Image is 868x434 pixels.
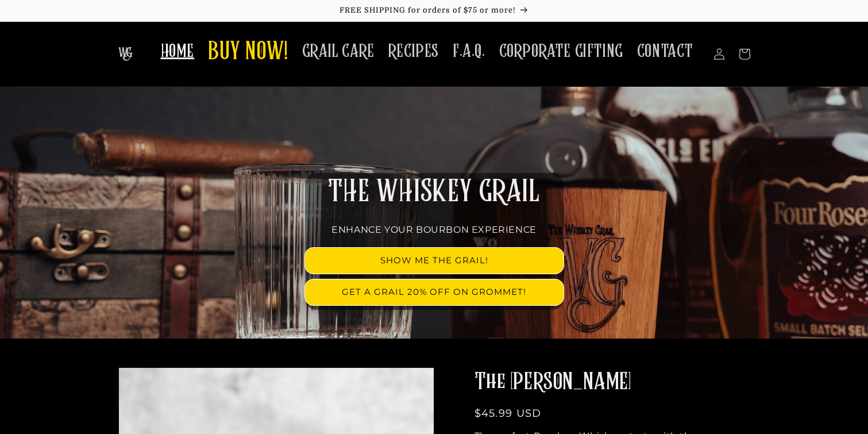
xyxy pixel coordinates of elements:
[331,224,537,235] span: ENHANCE YOUR BOURBON EXPERIENCE
[154,33,201,70] a: HOME
[208,37,288,68] span: BUY NOW!
[388,40,439,63] span: RECIPES
[305,248,564,274] a: SHOW ME THE GRAIL!
[328,177,539,207] span: THE WHISKEY GRAIL
[302,40,375,63] span: GRAIL CARE
[295,33,381,70] a: GRAIL CARE
[201,30,295,75] a: BUY NOW!
[492,33,630,70] a: CORPORATE GIFTING
[474,407,542,420] span: $45.99 USD
[499,40,623,63] span: CORPORATE GIFTING
[381,33,446,70] a: RECIPES
[118,47,133,61] img: The Whiskey Grail
[446,33,492,70] a: F.A.Q.
[630,33,700,70] a: CONTACT
[474,367,710,397] h2: The [PERSON_NAME]
[637,40,693,63] span: CONTACT
[453,40,485,63] span: F.A.Q.
[305,279,564,305] a: GET A GRAIL 20% OFF ON GROMMET!
[11,6,857,16] p: FREE SHIPPING for orders of $75 or more!
[161,40,194,63] span: HOME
